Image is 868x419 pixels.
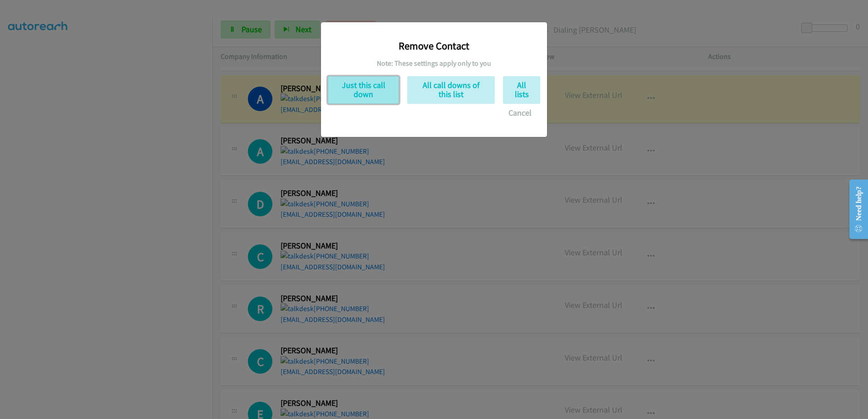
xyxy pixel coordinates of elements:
button: All call downs of this list [407,76,495,104]
button: Just this call down [328,76,399,104]
h5: Note: These settings apply only to you [328,59,540,68]
button: All lists [503,76,540,104]
iframe: Resource Center [842,173,868,245]
h3: Remove Contact [328,39,540,52]
button: Cancel [500,104,540,122]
